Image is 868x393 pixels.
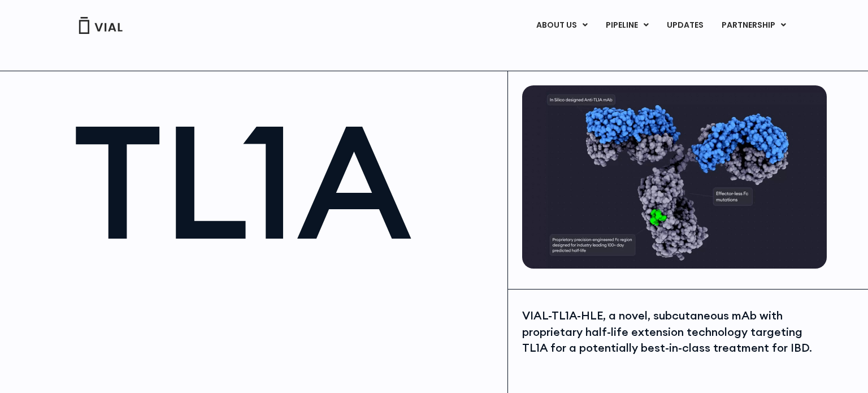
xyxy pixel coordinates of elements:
[597,16,657,35] a: PIPELINEMenu Toggle
[713,16,795,35] a: PARTNERSHIPMenu Toggle
[522,85,827,269] img: TL1A antibody diagram.
[73,102,496,260] h1: TL1A
[522,308,824,356] div: VIAL-TL1A-HLE, a novel, subcutaneous mAb with proprietary half-life extension technology targetin...
[658,16,712,35] a: UPDATES
[78,17,123,34] img: Vial Logo
[527,16,596,35] a: ABOUT USMenu Toggle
